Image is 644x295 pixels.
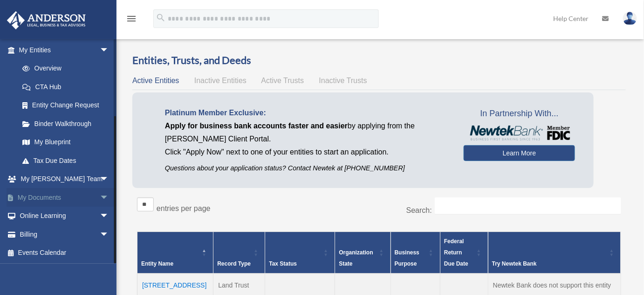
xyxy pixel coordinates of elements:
[165,146,450,159] p: Click "Apply Now" next to one of your entities to start an application.
[13,133,118,152] a: My Blueprint
[4,11,89,29] img: Anderson Advisors Platinum Portal
[165,162,450,174] p: Questions about your application status? Contact Newtek at [PHONE_NUMBER]
[100,188,118,207] span: arrow_drop_down
[100,225,118,244] span: arrow_drop_down
[623,12,637,25] img: User Pic
[464,106,575,121] span: In Partnership With...
[132,77,179,84] span: Active Entities
[7,244,123,262] a: Events Calendar
[100,170,118,189] span: arrow_drop_down
[132,53,626,68] h3: Entities, Trusts, and Deeds
[156,13,166,23] i: search
[444,238,468,267] span: Federal Return Due Date
[141,260,173,267] span: Entity Name
[440,232,488,274] th: Federal Return Due Date: Activate to sort
[7,170,123,189] a: My [PERSON_NAME] Teamarrow_drop_down
[339,249,373,267] span: Organization State
[13,96,118,115] a: Entity Change Request
[319,77,367,84] span: Inactive Trusts
[269,260,297,267] span: Tax Status
[468,126,570,140] img: NewtekBankLogoSM.png
[265,232,335,274] th: Tax Status: Activate to sort
[406,206,432,214] label: Search:
[488,232,621,274] th: Try Newtek Bank : Activate to sort
[126,13,137,24] i: menu
[194,77,247,84] span: Inactive Entities
[391,232,440,274] th: Business Purpose: Activate to sort
[7,207,123,225] a: Online Learningarrow_drop_down
[464,145,575,161] a: Learn More
[13,77,118,96] a: CTA Hub
[13,114,118,133] a: Binder Walkthrough
[217,260,251,267] span: Record Type
[157,204,211,212] label: entries per page
[335,232,391,274] th: Organization State: Activate to sort
[7,225,123,244] a: Billingarrow_drop_down
[492,258,607,269] div: Try Newtek Bank
[165,119,450,146] p: by applying from the [PERSON_NAME] Client Portal.
[395,249,419,267] span: Business Purpose
[100,41,118,60] span: arrow_drop_down
[13,151,118,170] a: Tax Due Dates
[261,77,304,84] span: Active Trusts
[13,59,114,78] a: Overview
[100,207,118,226] span: arrow_drop_down
[165,106,450,119] p: Platinum Member Exclusive:
[7,41,118,59] a: My Entitiesarrow_drop_down
[137,232,213,274] th: Entity Name: Activate to invert sorting
[165,122,348,130] span: Apply for business bank accounts faster and easier
[126,16,137,24] a: menu
[213,232,265,274] th: Record Type: Activate to sort
[7,188,123,207] a: My Documentsarrow_drop_down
